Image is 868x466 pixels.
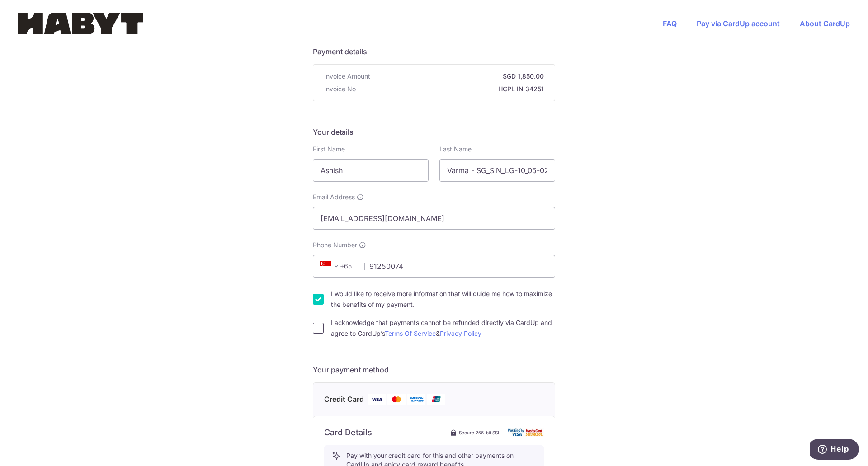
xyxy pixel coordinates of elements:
h6: Card Details [324,427,372,438]
img: American Express [407,394,425,405]
img: Visa [368,394,386,405]
input: First name [313,159,429,182]
img: Mastercard [387,394,406,405]
span: Email Address [313,193,355,202]
input: Email address [313,207,555,230]
label: I would like to receive more information that will guide me how to maximize the benefits of my pa... [331,288,555,310]
a: Privacy Policy [440,329,481,337]
img: card secure [508,428,544,436]
img: Union Pay [427,394,445,405]
label: Last Name [439,145,472,154]
span: Phone Number [313,240,357,249]
a: FAQ [663,19,677,28]
a: Pay via CardUp account [697,19,780,28]
h5: Your payment method [313,364,555,375]
label: I acknowledge that payments cannot be refunded directly via CardUp and agree to CardUp’s & [331,317,555,339]
span: Credit Card [324,394,364,405]
span: Invoice Amount [324,72,370,81]
span: +65 [317,261,358,272]
label: First Name [313,145,345,154]
input: Last name [439,159,555,182]
span: Secure 256-bit SSL [459,429,500,436]
h5: Your details [313,127,555,137]
span: +65 [320,261,342,272]
a: About CardUp [800,19,850,28]
iframe: Opens a widget where you can find more information [810,439,859,461]
a: Terms Of Service [385,329,436,337]
span: Invoice No [324,85,356,94]
h5: Payment details [313,46,555,57]
strong: HCPL IN 34251 [359,85,544,94]
strong: SGD 1,850.00 [374,72,544,81]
